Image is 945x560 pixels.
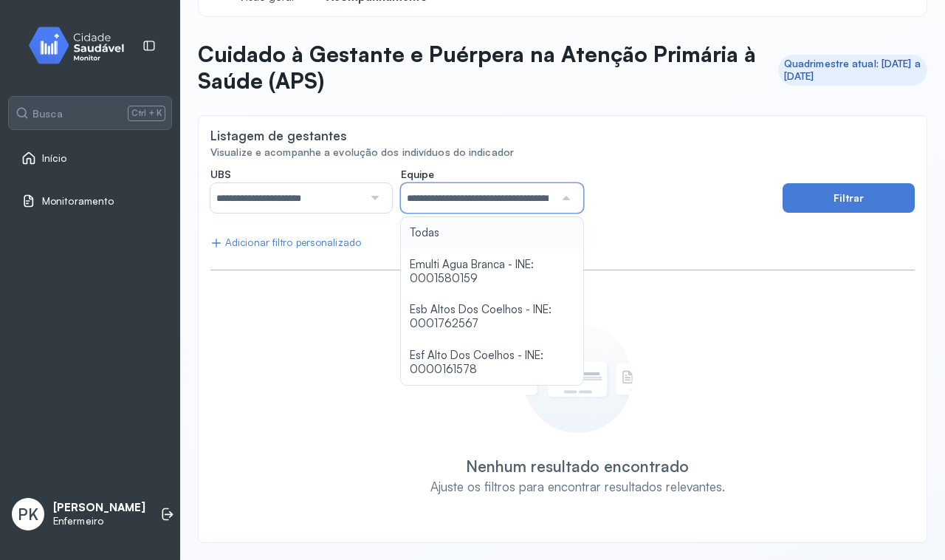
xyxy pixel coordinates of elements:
[783,183,915,213] button: Filtrar
[18,505,38,524] span: PK
[21,151,159,165] a: Início
[401,340,583,386] li: Esf Alto Dos Coelhos - INE: 0000161578
[42,152,67,165] span: Início
[401,168,434,181] span: Equipe
[401,217,583,249] li: Todas
[128,106,165,120] span: Ctrl + K
[401,294,583,340] li: Esb Altos Dos Coelhos - INE: 0001762567
[430,479,725,494] div: Ajuste os filtros para encontrar resultados relevantes.
[210,128,347,143] div: Listagem de gestantes
[198,41,766,95] p: Cuidado à Gestante e Puérpera na Atenção Primária à Saúde (APS)
[466,457,689,476] div: Nenhum resultado encontrado
[401,249,583,295] li: Emulti Agua Branca - INE: 0001580159
[210,168,231,181] span: UBS
[53,501,145,515] p: [PERSON_NAME]
[210,236,361,249] div: Adicionar filtro personalizado
[32,107,63,120] span: Busca
[53,515,145,527] p: Enfermeiro
[16,24,148,67] img: monitor.svg
[42,195,114,208] span: Monitoramento
[210,146,915,159] div: Visualize e acompanhe a evolução dos indivíduos do indicador
[784,58,921,83] div: Quadrimestre atual: [DATE] a [DATE]
[21,194,159,208] a: Monitoramento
